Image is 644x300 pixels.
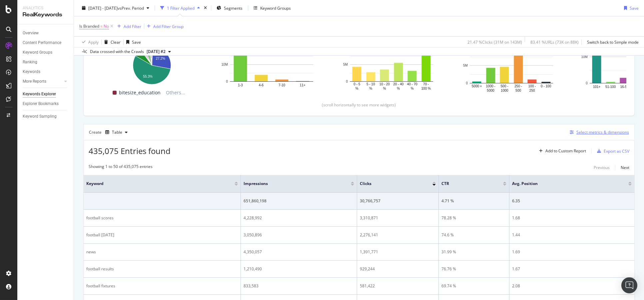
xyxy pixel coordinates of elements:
[244,215,354,221] div: 4,228,992
[153,23,184,29] div: Add Filter Group
[124,23,141,29] div: Add Filter
[360,198,436,204] div: 30,766,757
[463,64,468,68] text: 5M
[383,87,386,90] text: %
[501,84,508,88] text: 500 -
[79,37,99,47] button: Apply
[621,164,629,172] button: Next
[587,39,639,45] div: Switch back to Simple mode
[144,48,174,56] button: [DATE] #2
[86,266,238,272] div: football results
[366,83,375,86] text: 5 - 10
[79,23,99,29] span: Is Branded
[441,266,506,272] div: 76.76 %
[23,11,68,19] div: RealKeywords
[86,232,238,238] div: football [DATE]
[594,146,629,156] button: Export as CSV
[118,5,144,11] span: vs Prev. Period
[441,249,506,255] div: 31.99 %
[23,59,37,66] div: Ranking
[23,78,62,85] a: More Reports
[251,3,294,13] button: Keyword Groups
[23,30,39,37] div: Overview
[144,22,184,30] button: Add Filter Group
[23,68,69,75] a: Keywords
[581,55,588,59] text: 10M
[86,249,238,255] div: news
[88,5,118,11] span: [DATE] - [DATE]
[23,113,57,120] div: Keyword Sampling
[124,37,141,47] button: Save
[360,283,436,289] div: 581,422
[593,85,601,89] text: 101+
[379,83,390,86] text: 10 - 20
[119,89,161,97] span: bitesize_education
[23,59,69,66] a: Ranking
[23,100,59,107] div: Explorer Bookmarks
[567,128,629,136] button: Select metrics & dimensions
[89,145,171,156] span: 435,075 Entries found
[604,148,629,154] div: Export as CSV
[23,39,69,46] a: Content Performance
[244,198,354,204] div: 651,860,198
[115,22,141,30] button: Add Filter
[512,283,632,289] div: 2.08
[86,283,238,289] div: football fixtures
[360,266,436,272] div: 929,244
[244,283,354,289] div: 833,583
[621,165,629,170] div: Next
[459,27,563,93] svg: A chart.
[164,89,188,97] span: Others...
[512,198,632,204] div: 6.35
[512,249,632,255] div: 1.69
[467,39,522,45] div: 21.47 % Clicks ( 31M on 143M )
[441,181,493,187] span: CTR
[594,165,610,170] div: Previous
[421,87,431,90] text: 100 %
[100,43,204,85] div: A chart.
[528,84,536,88] text: 100 -
[512,266,632,272] div: 1.67
[220,27,323,91] svg: A chart.
[355,87,358,90] text: %
[594,164,610,172] button: Previous
[441,232,506,238] div: 74.6 %
[92,102,626,108] div: (scroll horizontally to see more widgets)
[23,113,69,120] a: Keyword Sampling
[103,127,130,138] button: Table
[353,83,360,86] text: 0 - 5
[79,3,152,13] button: [DATE] - [DATE]vsPrev. Period
[515,89,521,92] text: 500
[536,146,586,156] button: Add to Custom Report
[346,80,348,83] text: 0
[411,87,414,90] text: %
[360,181,422,187] span: Clicks
[360,232,436,238] div: 2,276,141
[466,81,468,85] text: 0
[23,49,52,56] div: Keyword Groups
[203,5,208,11] div: times
[23,68,40,75] div: Keywords
[143,75,153,79] text: 55.3%
[441,215,506,221] div: 78.28 %
[88,39,99,45] div: Apply
[605,85,616,89] text: 51-100
[360,249,436,255] div: 1,391,771
[393,83,404,86] text: 20 - 40
[339,27,443,91] svg: A chart.
[259,84,264,87] text: 4-6
[132,39,141,45] div: Save
[369,87,372,90] text: %
[244,181,341,187] span: Impressions
[260,5,291,11] div: Keyword Groups
[529,89,535,92] text: 250
[487,89,495,92] text: 5000
[23,100,69,107] a: Explorer Bookmarks
[23,49,69,56] a: Keyword Groups
[86,181,225,187] span: Keyword
[501,89,508,92] text: 1000
[244,266,354,272] div: 1,210,490
[630,5,639,11] div: Save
